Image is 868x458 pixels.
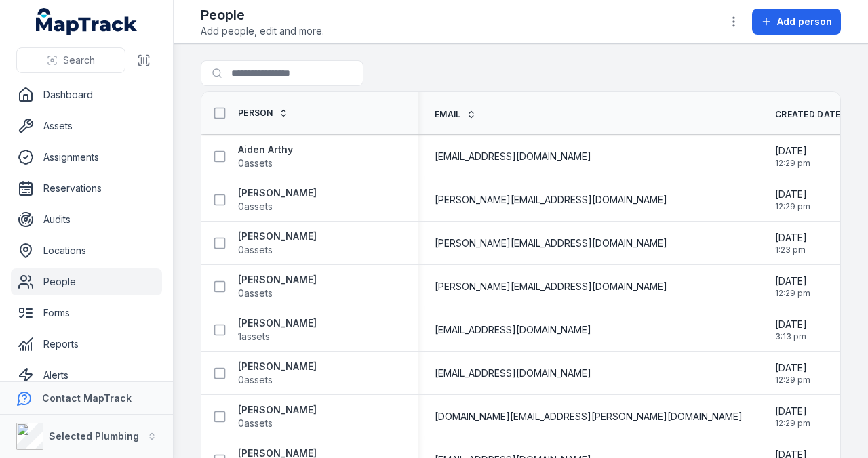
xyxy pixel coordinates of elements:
span: [PERSON_NAME][EMAIL_ADDRESS][DOMAIN_NAME] [435,193,667,207]
span: [DATE] [775,404,810,418]
time: 1/14/2025, 12:29:42 PM [775,144,810,169]
strong: [PERSON_NAME] [238,360,317,373]
a: Dashboard [11,81,162,108]
strong: [PERSON_NAME] [238,186,317,200]
button: Search [16,47,125,73]
button: Add person [752,9,841,35]
span: 12:29 pm [775,158,810,169]
span: 12:29 pm [775,288,810,299]
a: Audits [11,206,162,233]
a: [PERSON_NAME]0assets [238,273,317,300]
time: 1/14/2025, 12:29:42 PM [775,188,810,212]
span: [DATE] [775,144,810,158]
span: Created Date [775,109,841,120]
span: 12:29 pm [775,418,810,429]
span: 0 assets [238,373,273,387]
a: [PERSON_NAME]0assets [238,403,317,430]
span: Email [435,109,461,120]
span: [DATE] [775,231,807,245]
strong: [PERSON_NAME] [238,230,317,243]
a: Email [435,109,476,120]
a: MapTrack [36,8,138,35]
span: 0 assets [238,243,273,257]
time: 1/14/2025, 12:29:42 PM [775,404,810,429]
span: [DATE] [775,274,810,288]
span: 0 assets [238,417,273,430]
a: [PERSON_NAME]1assets [238,316,317,343]
span: 12:29 pm [775,375,810,386]
a: [PERSON_NAME]0assets [238,360,317,387]
time: 1/14/2025, 12:29:42 PM [775,361,810,386]
span: Add people, edit and more. [201,24,324,38]
span: 12:29 pm [775,201,810,212]
span: 0 assets [238,157,273,170]
a: Aiden Arthy0assets [238,143,293,170]
a: Forms [11,299,162,327]
strong: Aiden Arthy [238,143,293,157]
strong: [PERSON_NAME] [238,316,317,330]
strong: [PERSON_NAME] [238,403,317,417]
time: 2/28/2025, 3:13:20 PM [775,318,807,342]
span: [EMAIL_ADDRESS][DOMAIN_NAME] [435,150,591,163]
span: 3:13 pm [775,331,807,342]
a: Reservations [11,175,162,202]
span: Person [238,108,273,119]
span: 1 assets [238,330,270,343]
time: 1/14/2025, 12:29:42 PM [775,274,810,299]
a: People [11,268,162,295]
span: 1:23 pm [775,245,807,255]
strong: Selected Plumbing [49,430,139,442]
h2: People [201,5,324,24]
span: [DATE] [775,318,807,331]
span: [EMAIL_ADDRESS][DOMAIN_NAME] [435,367,591,380]
a: Reports [11,331,162,358]
span: [DATE] [775,188,810,201]
strong: Contact MapTrack [42,392,132,404]
a: [PERSON_NAME]0assets [238,230,317,257]
span: [DATE] [775,361,810,375]
a: Created Date [775,109,856,120]
span: [EMAIL_ADDRESS][DOMAIN_NAME] [435,323,591,337]
a: Person [238,108,288,119]
span: 0 assets [238,287,273,300]
time: 2/13/2025, 1:23:00 PM [775,231,807,255]
a: Assignments [11,144,162,171]
a: Alerts [11,362,162,389]
span: Search [63,54,95,67]
span: 0 assets [238,200,273,213]
a: [PERSON_NAME]0assets [238,186,317,213]
span: [PERSON_NAME][EMAIL_ADDRESS][DOMAIN_NAME] [435,280,667,293]
span: [PERSON_NAME][EMAIL_ADDRESS][DOMAIN_NAME] [435,236,667,250]
a: Locations [11,237,162,264]
span: Add person [777,15,832,28]
strong: [PERSON_NAME] [238,273,317,287]
a: Assets [11,112,162,140]
span: [DOMAIN_NAME][EMAIL_ADDRESS][PERSON_NAME][DOMAIN_NAME] [435,410,743,423]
